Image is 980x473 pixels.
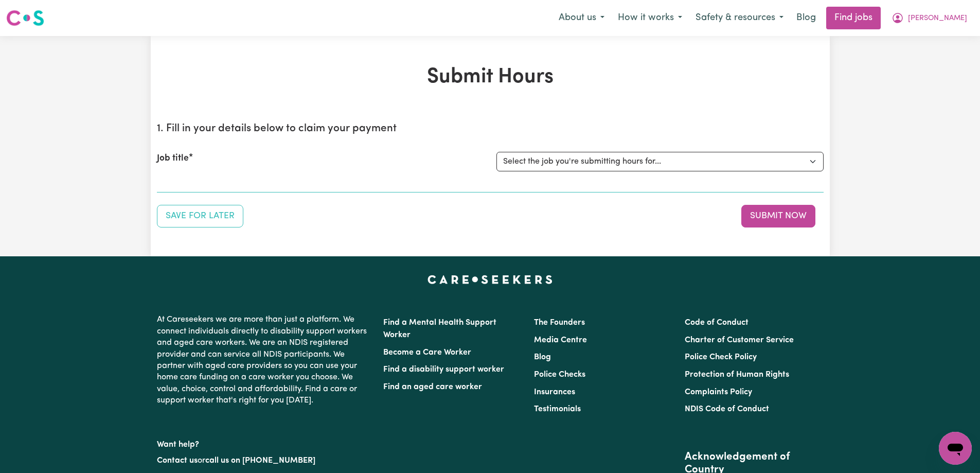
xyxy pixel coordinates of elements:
[157,435,371,450] p: Want help?
[685,405,769,413] a: NDIS Code of Conduct
[885,7,974,29] button: My Account
[534,319,585,327] a: The Founders
[534,371,585,379] a: Police Checks
[157,122,824,135] h2: 1. Fill in your details below to claim your payment
[6,6,44,30] a: Careseekers logo
[939,432,972,465] iframe: Button to launch messaging window
[157,451,371,470] p: or
[205,457,315,465] a: call us on [PHONE_NUMBER]
[534,353,551,361] a: Blog
[157,310,371,410] p: At Careseekers we are more than just a platform. We connect individuals directly to disability su...
[685,336,794,344] a: Charter of Customer Service
[383,365,504,374] a: Find a disability support worker
[383,319,496,339] a: Find a Mental Health Support Worker
[685,388,752,396] a: Complaints Policy
[6,9,44,27] img: Careseekers logo
[534,336,587,344] a: Media Centre
[741,205,815,227] button: Submit your job report
[685,353,757,361] a: Police Check Policy
[157,152,189,165] label: Job title
[685,319,749,327] a: Code of Conduct
[157,205,243,227] button: Save your job report
[685,371,789,379] a: Protection of Human Rights
[534,405,581,413] a: Testimonials
[157,65,824,90] h1: Submit Hours
[790,7,822,29] a: Blog
[383,383,482,391] a: Find an aged care worker
[611,7,689,29] button: How it works
[427,275,553,283] a: Careseekers home page
[826,7,881,29] a: Find jobs
[689,7,790,29] button: Safety & resources
[534,388,575,396] a: Insurances
[908,13,967,24] span: [PERSON_NAME]
[383,348,471,357] a: Become a Care Worker
[552,7,611,29] button: About us
[157,457,198,465] a: Contact us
